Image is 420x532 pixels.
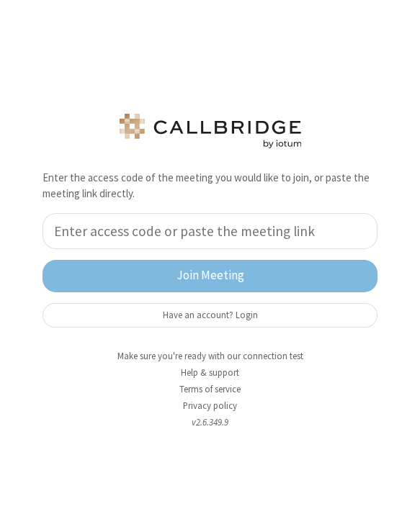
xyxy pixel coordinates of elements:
a: Terms of service [179,383,241,395]
p: Enter the access code of the meeting you would like to join, or paste the meeting link directly. [43,170,377,202]
img: logo.png [117,114,304,148]
input: Enter access code or paste the meeting link [43,213,377,249]
button: Have an account? Login [43,303,377,328]
a: Privacy policy [183,400,237,412]
a: Help & support [181,366,239,379]
a: Make sure you're ready with our connection test [117,350,303,362]
button: Join Meeting [43,260,377,292]
li: v2.6.349.9 [32,415,388,429]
